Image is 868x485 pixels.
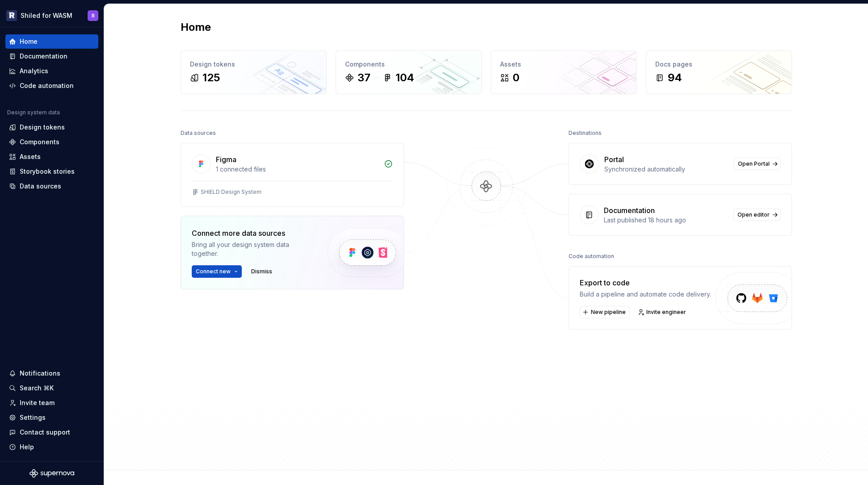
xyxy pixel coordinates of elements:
a: Settings [5,410,98,425]
a: Invite engineer [635,306,690,318]
div: Figma [216,154,236,165]
div: R [92,12,95,19]
div: Shiled for WASM [21,11,72,20]
div: 0 [513,71,519,85]
div: Data sources [20,182,61,191]
button: Notifications [5,366,98,380]
a: Components [5,135,98,149]
a: Design tokens [5,120,98,134]
button: Help [5,440,98,454]
div: Home [20,37,38,46]
div: Bring all your design system data together. [192,240,312,258]
div: Docs pages [655,60,783,69]
div: 1 connected files [216,165,379,174]
div: Code automation [20,81,74,90]
svg: Supernova Logo [29,469,74,478]
div: Components [20,138,59,146]
div: Data sources [181,127,216,139]
div: Documentation [20,52,67,61]
span: New pipeline [591,309,626,316]
div: Components [345,60,472,69]
button: Dismiss [247,265,276,278]
div: Search ⌘K [20,384,54,393]
a: Analytics [5,64,98,78]
img: 5b96a3ba-bdbe-470d-a859-c795f8f9d209.png [6,10,17,21]
a: Storybook stories [5,164,98,179]
a: Figma1 connected filesSHIELD Design System [181,143,404,207]
div: SHIELD Design System [201,188,261,196]
div: Design system data [7,109,60,116]
a: Data sources [5,179,98,193]
button: Shiled for WASMR [2,6,102,25]
div: Help [20,443,34,452]
div: Last published 18 hours ago [604,216,728,225]
div: Synchronized automatically [604,165,729,174]
span: Open editor [737,211,770,218]
div: Assets [500,60,628,69]
a: Code automation [5,79,98,93]
div: Contact support [20,428,70,437]
span: Invite engineer [646,309,686,316]
div: 94 [668,71,682,85]
a: Design tokens125 [181,50,327,94]
a: Invite team [5,396,98,410]
span: Dismiss [251,268,272,275]
div: Code automation [569,250,614,263]
h2: Home [181,20,211,34]
a: Docs pages94 [646,50,792,94]
a: Home [5,34,98,49]
div: Portal [604,154,624,165]
span: Connect new [196,268,231,275]
div: Build a pipeline and automate code delivery. [580,290,711,299]
button: Search ⌘K [5,381,98,395]
div: Destinations [569,127,602,139]
button: Connect new [192,265,242,278]
a: Open editor [733,209,781,221]
div: Notifications [20,369,60,378]
div: Invite team [20,398,55,407]
a: Documentation [5,49,98,63]
div: Connect more data sources [192,228,312,238]
div: Design tokens [20,123,65,132]
div: Analytics [20,67,48,75]
button: Contact support [5,425,98,439]
div: Assets [20,152,41,161]
a: Assets [5,150,98,164]
div: Settings [20,413,46,422]
button: New pipeline [580,306,630,318]
a: Assets0 [491,50,637,94]
div: 37 [358,71,371,85]
a: Components37104 [336,50,482,94]
div: 125 [202,71,220,85]
div: Documentation [604,205,655,216]
div: Export to code [580,277,711,288]
div: 104 [396,71,414,85]
div: Design tokens [190,60,317,69]
div: Storybook stories [20,167,75,176]
span: Open Portal [738,160,770,167]
a: Open Portal [734,158,781,170]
